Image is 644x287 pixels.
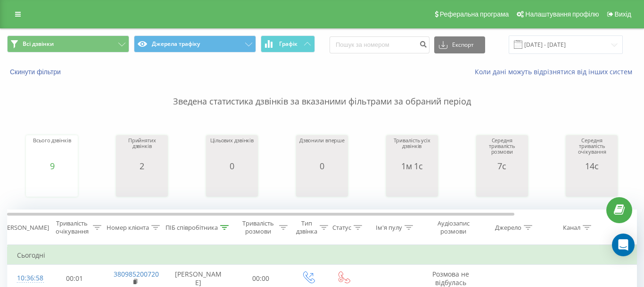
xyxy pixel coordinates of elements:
[475,67,637,76] a: Коли дані можуть відрізнятися вiд інших систем
[388,138,436,161] div: Тривалість усіх дзвінків
[568,138,615,161] div: Середня тривалість очікування
[525,10,599,18] span: Налаштування профілю
[299,161,345,171] div: 0
[279,41,297,47] span: Графік
[434,36,485,53] button: Експорт
[332,224,351,232] div: Статус
[114,270,159,278] a: 380985200720
[612,234,635,256] div: Open Intercom Messenger
[299,138,345,161] div: Дзвонили вперше
[7,35,129,52] button: Всі дзвінки
[376,224,402,232] div: Ім'я пулу
[615,10,631,18] span: Вихід
[134,35,256,52] button: Джерела трафіку
[7,68,66,76] button: Скинути фільтри
[107,224,149,232] div: Номер клієнта
[479,161,526,171] div: 7с
[432,270,469,287] span: Розмова не відбулась
[563,224,580,232] div: Канал
[7,77,637,108] p: Зведена статистика дзвінків за вказаними фільтрами за обраний період
[53,219,91,235] div: Тривалість очікування
[210,138,254,161] div: Цільових дзвінків
[33,138,71,161] div: Всього дзвінків
[239,219,277,235] div: Тривалість розмови
[440,10,509,18] span: Реферальна програма
[388,161,436,171] div: 1м 1с
[495,224,521,232] div: Джерело
[330,36,429,53] input: Пошук за номером
[430,219,476,235] div: Аудіозапис розмови
[261,35,315,52] button: Графік
[118,161,165,171] div: 2
[118,138,165,161] div: Прийнятих дзвінків
[23,40,54,48] span: Всі дзвінки
[33,161,71,171] div: 9
[296,219,317,235] div: Тип дзвінка
[568,161,615,171] div: 14с
[1,224,49,232] div: [PERSON_NAME]
[210,161,254,171] div: 0
[479,138,526,161] div: Середня тривалість розмови
[165,224,218,232] div: ПІБ співробітника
